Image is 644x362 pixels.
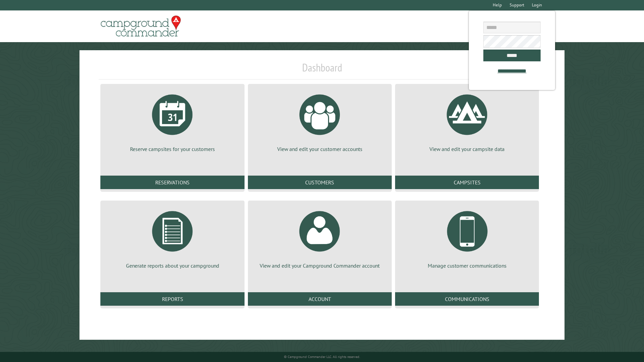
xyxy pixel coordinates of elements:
a: Customers [248,176,392,189]
p: View and edit your campsite data [403,145,531,153]
a: Account [248,292,392,306]
a: Communications [395,292,539,306]
img: Campground Commander [99,13,183,39]
a: View and edit your Campground Commander account [256,206,384,269]
a: View and edit your campsite data [403,89,531,153]
a: Reserve campsites for your customers [108,89,236,153]
a: Campsites [395,176,539,189]
a: View and edit your customer accounts [256,89,384,153]
small: © Campground Commander LLC. All rights reserved. [284,355,360,359]
p: Generate reports about your campground [108,262,236,269]
h1: Dashboard [99,61,545,80]
a: Generate reports about your campground [108,206,236,269]
p: View and edit your Campground Commander account [256,262,384,269]
a: Reservations [100,176,244,189]
p: Reserve campsites for your customers [108,145,236,153]
a: Reports [100,292,244,306]
a: Manage customer communications [403,206,531,269]
p: Manage customer communications [403,262,531,269]
p: View and edit your customer accounts [256,145,384,153]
